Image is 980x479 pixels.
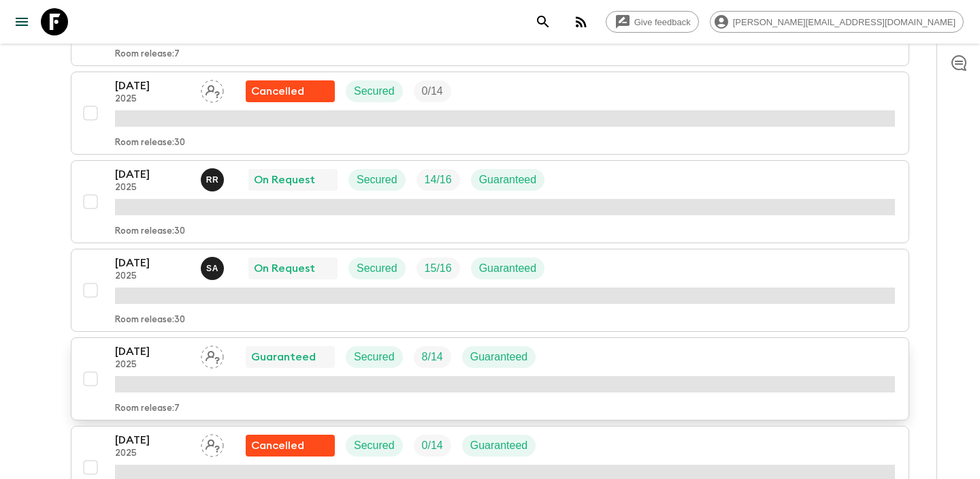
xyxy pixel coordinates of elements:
[201,257,227,280] button: SA
[201,84,224,95] span: Assign pack leader
[201,350,224,360] span: Assign pack leader
[115,343,190,360] p: [DATE]
[414,435,451,457] div: Trip Fill
[115,49,180,60] p: Room release: 7
[529,8,557,35] button: search adventures
[416,258,460,279] div: Trip Fill
[201,172,227,183] span: Ramli Raban
[206,263,218,274] p: S A
[201,261,227,272] span: Suren Abeykoon
[479,172,537,188] p: Guaranteed
[115,360,190,371] p: 2025
[479,260,537,277] p: Guaranteed
[606,11,699,33] a: Give feedback
[357,260,397,277] p: Secured
[416,169,460,191] div: Trip Fill
[254,172,315,188] p: On Request
[115,271,190,282] p: 2025
[115,226,185,237] p: Room release: 30
[115,78,190,94] p: [DATE]
[115,432,190,448] p: [DATE]
[201,168,227,191] button: RR
[354,437,395,454] p: Secured
[71,249,909,332] button: [DATE]2025Suren AbeykoonOn RequestSecuredTrip FillGuaranteedRoom release:30
[425,260,452,277] p: 15 / 16
[470,349,528,365] p: Guaranteed
[115,183,190,194] p: 2025
[346,435,403,457] div: Secured
[251,349,316,365] p: Guaranteed
[115,166,190,183] p: [DATE]
[422,83,443,99] p: 0 / 14
[115,403,180,414] p: Room release: 7
[425,172,452,188] p: 14 / 16
[254,260,315,277] p: On Request
[470,437,528,454] p: Guaranteed
[201,438,224,449] span: Assign pack leader
[627,17,698,27] span: Give feedback
[8,8,35,35] button: menu
[348,169,406,191] div: Secured
[348,258,406,279] div: Secured
[357,172,397,188] p: Secured
[346,80,403,102] div: Secured
[246,80,335,102] div: Flash Pack cancellation
[725,17,963,27] span: [PERSON_NAME][EMAIL_ADDRESS][DOMAIN_NAME]
[206,174,219,185] p: R R
[115,315,185,326] p: Room release: 30
[354,349,395,365] p: Secured
[115,138,185,149] p: Room release: 30
[414,80,451,102] div: Trip Fill
[710,11,964,33] div: [PERSON_NAME][EMAIL_ADDRESS][DOMAIN_NAME]
[422,437,443,454] p: 0 / 14
[354,83,395,99] p: Secured
[251,83,304,99] p: Cancelled
[251,437,304,454] p: Cancelled
[71,160,909,243] button: [DATE]2025Ramli Raban On RequestSecuredTrip FillGuaranteedRoom release:30
[71,72,909,155] button: [DATE]2025Assign pack leaderFlash Pack cancellationSecuredTrip FillRoom release:30
[346,346,403,368] div: Secured
[246,435,335,457] div: Flash Pack cancellation
[115,255,190,271] p: [DATE]
[115,448,190,459] p: 2025
[115,94,190,105] p: 2025
[414,346,451,368] div: Trip Fill
[71,337,909,420] button: [DATE]2025Assign pack leaderGuaranteedSecuredTrip FillGuaranteedRoom release:7
[422,349,443,365] p: 8 / 14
